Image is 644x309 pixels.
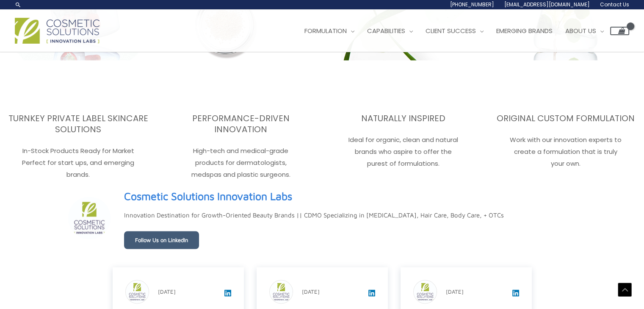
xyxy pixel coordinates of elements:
a: View post on LinkedIn [368,290,375,298]
a: Search icon link [15,1,22,8]
span: Formulation [304,26,347,35]
p: [DATE] [158,287,176,297]
span: [EMAIL_ADDRESS][DOMAIN_NAME] [504,1,590,8]
p: Innovation Destination for Growth-Oriented Beauty Brands || CDMO Specializing in [MEDICAL_DATA], ... [124,209,504,221]
span: Contact Us [600,1,629,8]
span: Client Success [426,26,476,35]
span: [PHONE_NUMBER] [450,1,494,8]
h3: NATURALLY INSPIRED [327,113,480,124]
a: Capabilities [361,18,419,44]
span: Emerging Brands [496,26,553,35]
a: Client Success [419,18,490,44]
a: Emerging Brands [490,18,559,44]
img: sk-header-picture [68,197,111,239]
p: [DATE] [302,287,320,297]
h3: TURNKEY PRIVATE LABEL SKINCARE SOLUTIONS [2,113,155,135]
img: Cosmetic Solutions Logo [15,18,100,44]
span: About Us [565,26,596,35]
a: Follow Us on LinkedIn [124,231,199,249]
a: About Us [559,18,610,44]
p: Ideal for organic, clean and natural brands who aspire to offer the purest of formulations. [327,134,480,170]
a: View page on LinkedIn [124,187,292,206]
a: Formulation [298,18,361,44]
p: In-Stock Products Ready for Market Perfect for start ups, and emerging brands. [2,145,155,181]
p: Work with our innovation experts to create a formulation that is truly your own. [489,134,642,170]
img: sk-post-userpic [126,280,149,303]
a: View Shopping Cart, empty [610,27,629,35]
a: View post on LinkedIn [512,290,519,298]
h3: ORIGINAL CUSTOM FORMULATION [489,113,642,124]
a: View post on LinkedIn [224,290,231,298]
img: sk-post-userpic [414,280,437,303]
p: High-tech and medical-grade products for dermatologists, medspas and plastic surgeons. [165,145,317,181]
nav: Site Navigation [292,18,629,44]
h3: PERFORMANCE-DRIVEN INNOVATION [165,113,317,135]
span: Capabilities [367,26,405,35]
img: sk-post-userpic [270,280,293,303]
p: [DATE] [446,287,464,297]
